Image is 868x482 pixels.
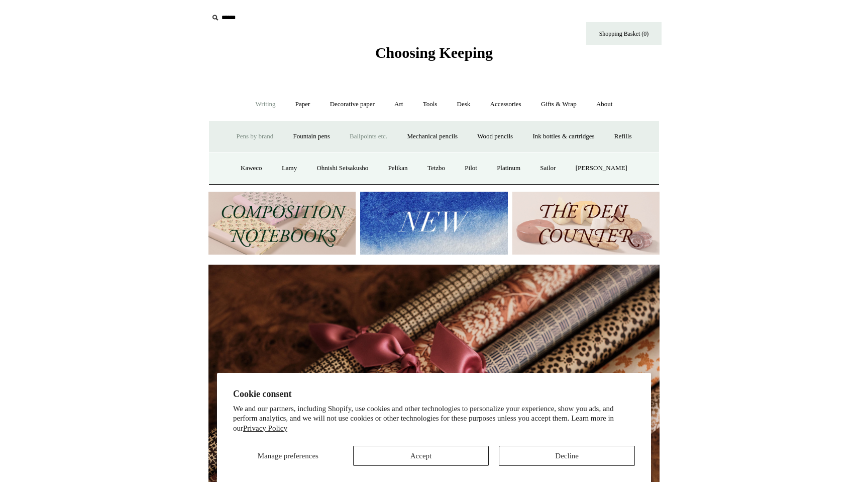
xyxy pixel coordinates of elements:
a: Shopping Basket (0) [586,22,662,45]
a: Paper [286,91,319,118]
a: Privacy Policy [243,424,287,432]
a: Tools [414,91,447,118]
span: Manage preferences [258,452,318,460]
button: Accept [353,446,489,466]
a: Ink bottles & cartridges [523,123,603,150]
span: Choosing Keeping [375,44,493,61]
img: The Deli Counter [512,192,660,255]
a: Fountain pens [284,123,339,150]
a: Platinum [488,155,529,182]
a: About [587,91,622,118]
img: 202302 Composition ledgers.jpg__PID:69722ee6-fa44-49dd-a067-31375e5d54ec [208,192,356,255]
a: Ballpoints etc. [341,123,396,150]
a: Choosing Keeping [375,52,493,59]
a: Art [385,91,412,118]
a: Kaweco [232,155,271,182]
a: Accessories [481,91,530,118]
a: Tetzbo [418,155,454,182]
button: Decline [499,446,635,466]
a: Lamy [273,155,306,182]
a: Refills [605,123,641,150]
button: Manage preferences [233,446,343,466]
a: [PERSON_NAME] [567,155,636,182]
a: Ohnishi Seisakusho [307,155,377,182]
a: Desk [448,91,480,118]
p: We and our partners, including Shopify, use cookies and other technologies to personalize your ex... [233,404,635,434]
a: Gifts & Wrap [532,91,586,118]
a: Sailor [531,155,565,182]
h2: Cookie consent [233,389,635,399]
img: New.jpg__PID:f73bdf93-380a-4a35-bcfe-7823039498e1 [360,192,507,255]
a: Pelikan [379,155,417,182]
a: Pilot [456,155,486,182]
a: Writing [247,91,285,118]
a: Decorative paper [321,91,384,118]
a: Mechanical pencils [398,123,467,150]
a: Pens by brand [228,123,283,150]
a: Wood pencils [468,123,522,150]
